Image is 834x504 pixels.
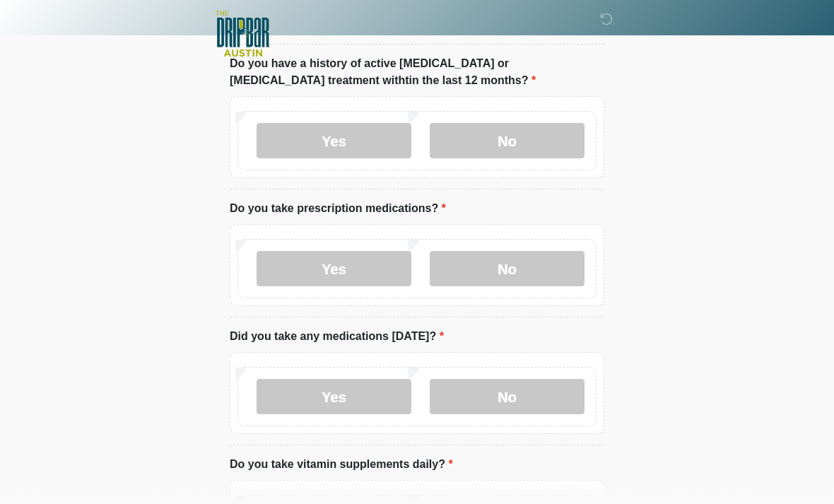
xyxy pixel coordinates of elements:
[230,200,446,217] label: Do you take prescription medications?
[430,123,585,158] label: No
[430,379,585,414] label: No
[230,328,444,345] label: Did you take any medications [DATE]?
[257,123,411,158] label: Yes
[257,379,411,414] label: Yes
[430,251,585,286] label: No
[216,11,269,57] img: The DRIPBaR - Austin The Domain Logo
[230,55,604,89] label: Do you have a history of active [MEDICAL_DATA] or [MEDICAL_DATA] treatment withtin the last 12 mo...
[230,456,453,473] label: Do you take vitamin supplements daily?
[257,251,411,286] label: Yes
